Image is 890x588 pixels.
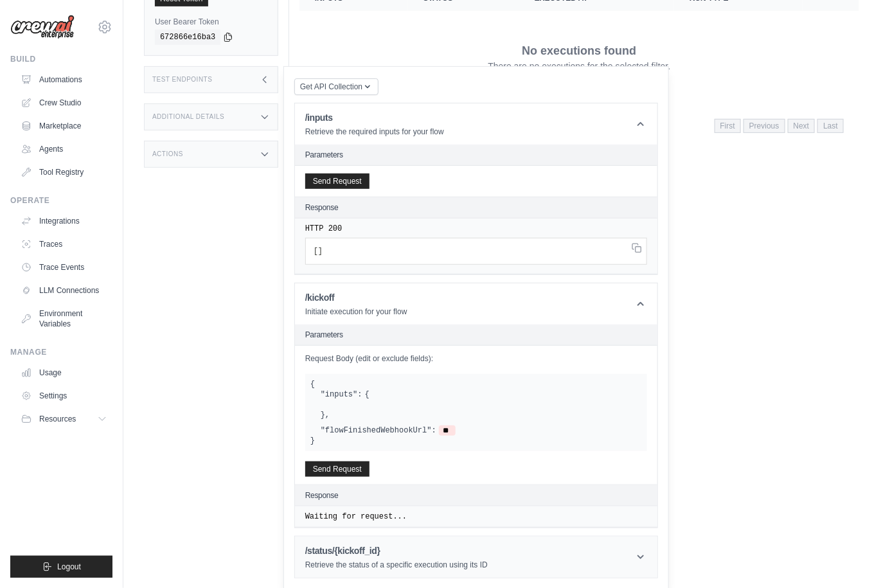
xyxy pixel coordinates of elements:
span: Previous [743,119,785,133]
h2: Parameters [305,330,647,340]
p: No executions found [522,42,636,60]
button: Get API Collection [294,78,378,95]
a: Crew Studio [15,93,112,113]
div: Manage [10,347,112,357]
div: Build [10,54,112,64]
span: Resources [39,414,76,424]
a: Settings [15,386,112,406]
span: ] [318,247,323,256]
h3: Actions [152,150,183,158]
p: Initiate execution for your flow [305,307,407,317]
button: Send Request [305,461,369,477]
a: Marketplace [15,116,112,136]
a: Usage [15,362,112,383]
span: Get API Collection [300,82,362,92]
a: Trace Events [15,257,112,278]
span: } [310,436,315,445]
h1: /kickoff [305,291,407,304]
code: 672866e16ba3 [155,30,220,45]
span: Logout [57,562,81,572]
p: Retrieve the required inputs for your flow [305,127,444,137]
label: Request Body (edit or exclude fields): [305,353,647,364]
h3: Test Endpoints [152,76,213,84]
div: Operate [10,195,112,206]
p: Retrieve the status of a specific execution using its ID [305,560,488,570]
pre: HTTP 200 [305,224,647,234]
p: There are no executions for the selected filter. [488,60,670,73]
span: { [365,389,369,400]
h2: Response [305,202,339,213]
a: Automations [15,69,112,90]
h2: Response [305,490,339,501]
a: Integrations [15,211,112,231]
span: , [325,410,330,420]
span: Next [788,119,815,133]
button: Logout [10,556,112,578]
span: First [715,119,741,133]
nav: Pagination [715,119,844,133]
h3: Additional Details [152,113,224,121]
h1: /status/{kickoff_id} [305,544,488,557]
a: Environment Variables [15,303,112,334]
iframe: Chat Widget [826,526,890,588]
a: LLM Connections [15,280,112,301]
button: Send Request [305,174,369,189]
span: { [310,380,315,389]
a: Traces [15,234,112,254]
label: User Bearer Token [155,17,267,27]
span: } [321,410,325,420]
h1: /inputs [305,111,444,124]
a: Tool Registry [15,162,112,183]
label: "inputs": [321,389,362,400]
h2: Parameters [305,150,647,160]
a: Agents [15,139,112,159]
button: Resources [15,409,112,429]
pre: Waiting for request... [305,512,647,522]
span: [ [314,247,318,256]
label: "flowFinishedWebhookUrl": [321,425,436,436]
span: Last [817,119,844,133]
img: Logo [10,15,75,39]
